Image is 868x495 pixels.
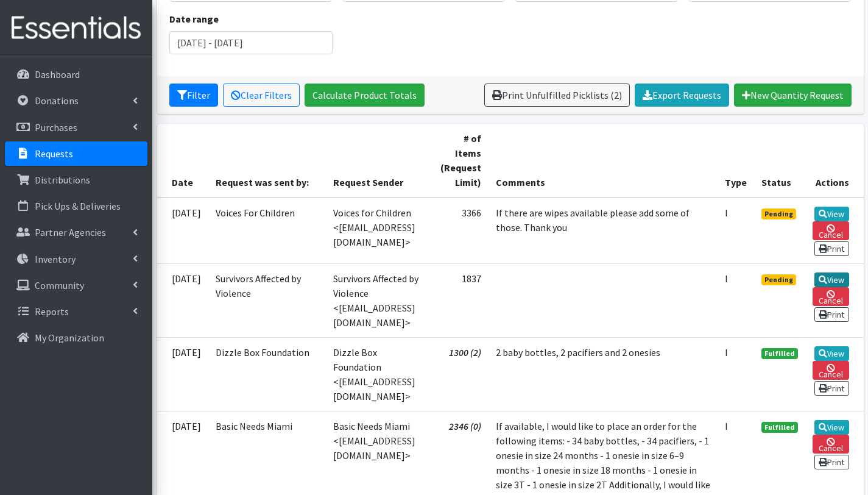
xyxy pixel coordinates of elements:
[305,84,425,107] a: Calculate Product Totals
[5,326,147,350] a: My Organization
[326,198,431,264] td: Voices for Children <[EMAIL_ADDRESS][DOMAIN_NAME]>
[489,337,718,411] td: 2 baby bottles, 2 pacifiers and 2 onesies
[208,337,326,411] td: Dizzle Box Foundation
[805,124,864,198] th: Actions
[814,207,849,221] a: View
[5,220,147,244] a: Partner Agencies
[734,84,852,107] a: New Quantity Request
[157,198,208,264] td: [DATE]
[35,200,121,212] p: Pick Ups & Deliveries
[814,381,849,396] a: Print
[725,346,728,358] abbr: Individual
[223,84,300,107] a: Clear Filters
[208,198,326,264] td: Voices For Children
[35,279,84,291] p: Community
[431,337,489,411] td: 1300 (2)
[484,84,630,107] a: Print Unfulfilled Picklists (2)
[761,208,796,219] span: Pending
[814,241,849,256] a: Print
[35,332,104,344] p: My Organization
[814,346,849,361] a: View
[35,68,80,80] p: Dashboard
[35,94,79,107] p: Donations
[326,337,431,411] td: Dizzle Box Foundation <[EMAIL_ADDRESS][DOMAIN_NAME]>
[5,115,147,140] a: Purchases
[5,62,147,87] a: Dashboard
[761,274,796,285] span: Pending
[813,435,849,454] a: Cancel
[169,31,333,54] input: January 1, 2011 - December 31, 2011
[157,263,208,337] td: [DATE]
[208,263,326,337] td: Survivors Affected by Violence
[35,148,73,160] p: Requests
[5,168,147,192] a: Distributions
[725,207,728,219] abbr: Individual
[761,422,798,433] span: Fulfilled
[814,272,849,287] a: View
[489,124,718,198] th: Comments
[725,272,728,285] abbr: Individual
[157,124,208,198] th: Date
[35,253,76,265] p: Inventory
[489,198,718,264] td: If there are wipes available please add some of those. Thank you
[5,141,147,166] a: Requests
[5,273,147,297] a: Community
[208,124,326,198] th: Request was sent by:
[5,247,147,271] a: Inventory
[35,305,69,318] p: Reports
[326,124,431,198] th: Request Sender
[761,348,798,359] span: Fulfilled
[169,12,219,26] label: Date range
[326,263,431,337] td: Survivors Affected by Violence <[EMAIL_ADDRESS][DOMAIN_NAME]>
[754,124,805,198] th: Status
[35,174,90,186] p: Distributions
[725,420,728,432] abbr: Individual
[35,226,106,238] p: Partner Agencies
[5,194,147,218] a: Pick Ups & Deliveries
[814,455,849,469] a: Print
[814,420,849,435] a: View
[814,307,849,322] a: Print
[5,8,147,49] img: HumanEssentials
[813,221,849,240] a: Cancel
[813,361,849,380] a: Cancel
[431,263,489,337] td: 1837
[635,84,729,107] a: Export Requests
[157,337,208,411] td: [DATE]
[431,124,489,198] th: # of Items (Request Limit)
[5,299,147,324] a: Reports
[718,124,754,198] th: Type
[431,198,489,264] td: 3366
[5,88,147,113] a: Donations
[169,84,218,107] button: Filter
[35,121,77,134] p: Purchases
[813,287,849,306] a: Cancel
